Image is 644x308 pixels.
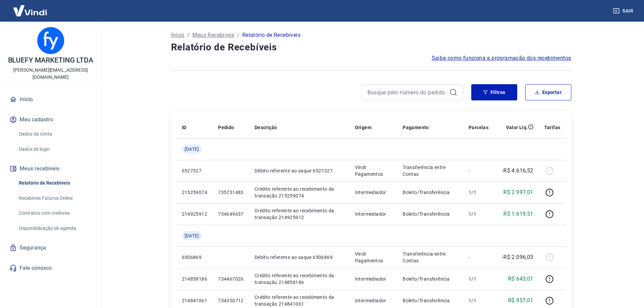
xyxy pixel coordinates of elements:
p: BLUEFY MARKETING LTDA [8,57,93,64]
p: 1/1 [469,189,488,196]
a: Dados da conta [16,127,93,141]
p: Débito referente ao saque 6527327 [255,167,344,174]
p: -R$ 4.616,52 [502,167,533,175]
p: Boleto/Transferência [403,189,458,196]
p: Relatório de Recebíveis [242,31,301,39]
a: Início [171,31,185,39]
span: [DATE] [185,146,199,152]
button: Meus recebíveis [8,161,93,176]
p: Vindi Pagamentos [355,251,392,264]
input: Busque pelo número do pedido [367,87,447,97]
p: 734467026 [218,276,244,282]
p: R$ 957,01 [508,297,533,305]
p: 214841061 [182,297,208,304]
p: Crédito referente ao recebimento da transação 215259074 [255,186,344,199]
a: Disponibilização de agenda [16,221,93,235]
p: Crédito referente ao recebimento da transação 214925912 [255,207,344,221]
p: 6506869 [182,254,208,261]
span: [DATE] [185,232,199,239]
a: Início [8,92,93,107]
p: / [187,31,190,39]
p: Intermediador [355,297,392,304]
p: Valor Líq. [506,124,528,131]
h4: Relatório de Recebíveis [171,41,571,54]
p: R$ 1.619,51 [503,210,533,218]
p: 735731483 [218,189,244,196]
p: Vindi Pagamentos [355,164,392,177]
p: Crédito referente ao recebimento da transação 214841061 [255,294,344,307]
button: Sair [612,5,636,17]
p: Intermediador [355,189,392,196]
p: 215259074 [182,189,208,196]
p: 6527327 [182,167,208,174]
p: - [469,167,488,174]
a: Saiba como funciona a programação dos recebimentos [432,54,571,62]
p: [PERSON_NAME][EMAIL_ADDRESS][DOMAIN_NAME] [5,67,96,81]
a: Dados de login [16,142,93,156]
a: Segurança [8,240,93,255]
p: Intermediador [355,276,392,282]
a: Relatório de Recebíveis [16,176,93,190]
p: Intermediador [355,211,392,217]
p: 214858186 [182,276,208,282]
p: ID [182,124,187,131]
a: Recebíveis Futuros Online [16,191,93,205]
a: Meus Recebíveis [192,31,234,39]
p: Parcelas [469,124,488,131]
p: Descrição [255,124,277,131]
p: Boleto/Transferência [403,211,458,217]
p: R$ 2.997,01 [503,188,533,196]
p: R$ 643,01 [508,275,533,283]
p: Pedido [218,124,234,131]
p: / [237,31,239,39]
a: Contratos com credores [16,206,93,220]
p: - [469,254,488,261]
p: Transferência entre Contas [403,164,458,177]
button: Exportar [525,84,571,100]
p: -R$ 2.096,03 [502,253,533,261]
p: 734649637 [218,211,244,217]
p: 214925912 [182,211,208,217]
p: Tarifas [544,124,560,131]
p: 1/1 [469,211,488,217]
p: 734350712 [218,297,244,304]
p: 1/1 [469,297,488,304]
p: Transferência entre Contas [403,251,458,264]
p: Boleto/Transferência [403,276,458,282]
p: Origem [355,124,372,131]
p: Pagamento [403,124,429,131]
button: Filtros [471,84,517,100]
p: Boleto/Transferência [403,297,458,304]
img: b9dab4cb-2337-41da-979e-63c4aeaec983.jpeg [37,27,64,54]
p: Débito referente ao saque 6506869 [255,254,344,261]
p: 1/1 [469,276,488,282]
p: Crédito referente ao recebimento da transação 214858186 [255,272,344,286]
a: Fale conosco [8,261,93,276]
img: Vindi [8,0,52,21]
button: Meu cadastro [8,112,93,127]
